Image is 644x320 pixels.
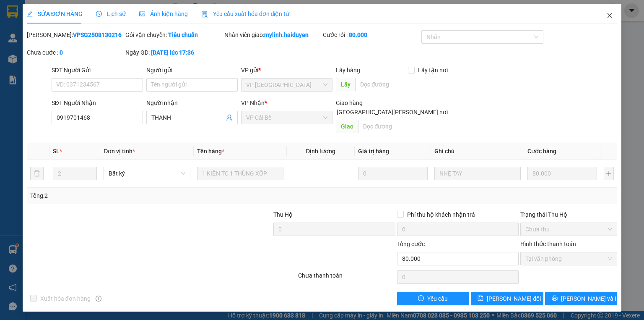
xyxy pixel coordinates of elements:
div: Nhân viên giao: [224,30,321,39]
button: save[PERSON_NAME] đổi [471,292,543,305]
span: info-circle [96,296,101,302]
span: Xuất hóa đơn hàng [37,294,94,303]
div: Người nhận [146,98,238,108]
button: exclamation-circleYêu cầu [397,292,470,305]
span: Thu Hộ [273,211,293,218]
span: Chưa : [70,56,90,65]
span: SL [53,148,60,155]
span: Nhận: [72,8,92,17]
input: Dọc đường [358,120,451,133]
span: Giao hàng [336,100,363,106]
span: Phí thu hộ khách nhận trả [404,210,478,219]
div: 20.000 [70,54,158,66]
img: icon [201,11,208,18]
div: Chưa thanh toán [297,271,396,286]
span: VP Nhận [241,100,265,106]
span: printer [552,295,558,302]
div: Gói vận chuyển: [125,30,222,39]
div: 0704659632 [72,37,157,49]
span: Lấy tận nơi [415,66,451,75]
b: mylinh.haiduyen [264,31,309,38]
span: user-add [226,114,233,121]
div: VP gửi [241,66,332,75]
b: Tiêu chuẩn [168,31,198,38]
span: [PERSON_NAME] và In [561,294,620,303]
button: Close [598,4,621,28]
span: Lấy [336,78,355,91]
span: exclamation-circle [418,295,424,302]
div: Trạng thái Thu Hộ [520,210,617,219]
span: Yêu cầu xuất hóa đơn điện tử [201,10,290,17]
span: Định lượng [306,148,335,155]
div: Chưa cước : [27,48,124,57]
div: VP [GEOGRAPHIC_DATA] [72,7,157,27]
span: Bất kỳ [109,167,185,180]
span: Gửi: [7,8,20,17]
button: printer[PERSON_NAME] và In [545,292,618,305]
div: Cước rồi : [323,30,420,39]
span: Lấy hàng [336,67,360,73]
th: Ghi chú [431,143,524,160]
span: save [478,295,483,302]
span: Cước hàng [527,148,556,155]
input: Ghi Chú [434,167,521,180]
div: LONG [7,17,66,27]
b: [DATE] lúc 17:36 [151,49,194,56]
b: 80.000 [349,31,367,38]
span: Giá trị hàng [358,148,389,155]
span: VP Sài Gòn [246,79,327,91]
span: close [606,12,613,19]
span: Đơn vị tính [104,148,135,155]
span: Giao [336,120,358,133]
div: Ngày GD: [125,48,222,57]
span: SỬA ĐƠN HÀNG [27,10,83,17]
span: Yêu cầu [427,294,448,303]
div: Tổng: 2 [30,191,249,200]
label: Hình thức thanh toán [520,241,576,247]
div: SĐT Người Gửi [52,66,143,75]
input: 0 [358,167,428,180]
span: Tên hàng [197,148,224,155]
input: 0 [527,167,597,180]
b: 0 [60,49,63,56]
div: 0382380178 [7,27,66,39]
div: SĐT Người Nhận [52,98,143,108]
input: VD: Bàn, Ghế [197,167,283,180]
span: Tổng cước [397,241,425,247]
span: Tại văn phòng [525,252,612,265]
div: HUYÊN [72,27,157,37]
span: VP Cái Bè [246,111,327,124]
span: Lịch sử [96,10,126,17]
input: Dọc đường [355,78,451,91]
span: [PERSON_NAME] đổi [487,294,541,303]
span: Ảnh kiện hàng [139,10,188,17]
button: plus [604,167,614,180]
span: edit [27,11,33,17]
div: [PERSON_NAME]: [27,30,124,39]
span: picture [139,11,145,17]
span: Chưa thu [525,223,612,236]
span: [GEOGRAPHIC_DATA][PERSON_NAME] nơi [333,108,451,117]
div: Người gửi [146,66,238,75]
span: clock-circle [96,11,102,17]
button: delete [30,167,44,180]
b: VPSG2508130216 [73,31,122,38]
div: VP Cái Bè [7,7,66,17]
